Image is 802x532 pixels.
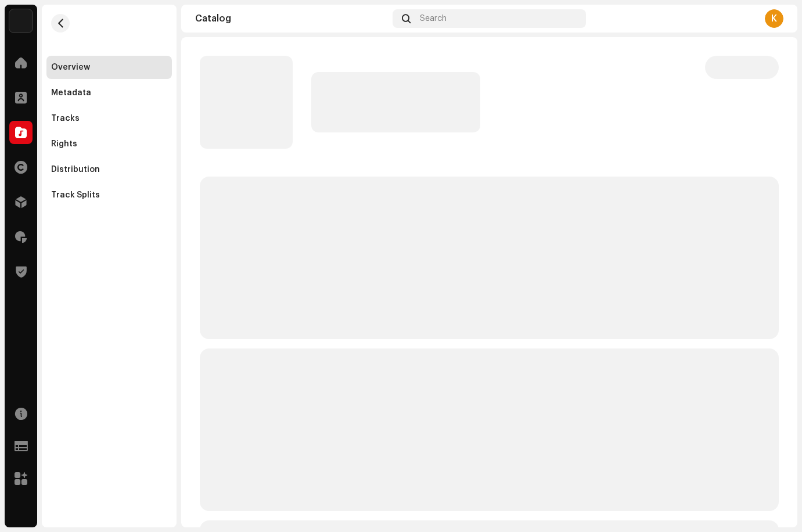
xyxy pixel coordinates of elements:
[51,165,100,174] div: Distribution
[46,184,172,207] re-m-nav-item: Track Splits
[46,81,172,105] re-m-nav-item: Metadata
[51,139,77,149] div: Rights
[9,9,33,33] img: 10d72f0b-d06a-424f-aeaa-9c9f537e57b6
[46,132,172,156] re-m-nav-item: Rights
[51,63,90,72] div: Overview
[51,114,80,123] div: Tracks
[46,158,172,181] re-m-nav-item: Distribution
[195,14,388,23] div: Catalog
[46,107,172,130] re-m-nav-item: Tracks
[51,190,100,200] div: Track Splits
[420,14,447,23] span: Search
[51,88,91,98] div: Metadata
[765,9,783,28] div: K
[46,56,172,79] re-m-nav-item: Overview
